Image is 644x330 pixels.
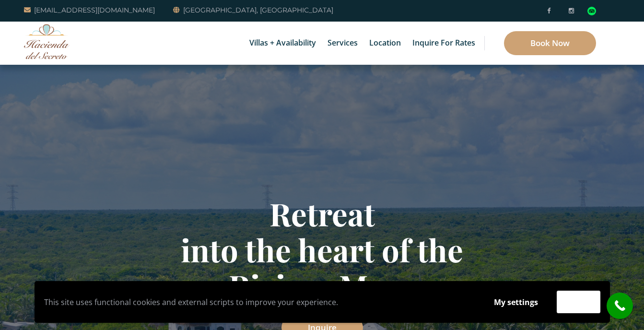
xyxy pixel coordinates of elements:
[24,24,70,59] img: Awesome Logo
[44,295,475,309] p: This site uses functional cookies and external scripts to improve your experience.
[173,4,333,16] a: [GEOGRAPHIC_DATA], [GEOGRAPHIC_DATA]
[364,22,406,65] a: Location
[609,295,631,317] i: call
[504,31,596,55] a: Book Now
[587,7,596,15] img: Tripadvisor_logomark.svg
[607,293,633,319] a: call
[557,291,600,313] button: Accept
[408,22,480,65] a: Inquire for Rates
[24,4,155,16] a: [EMAIL_ADDRESS][DOMAIN_NAME]
[587,7,596,15] div: Read traveler reviews on Tripadvisor
[245,22,321,65] a: Villas + Availability
[42,196,603,304] h1: Retreat into the heart of the Riviera Maya
[485,291,547,313] button: My settings
[323,22,363,65] a: Services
